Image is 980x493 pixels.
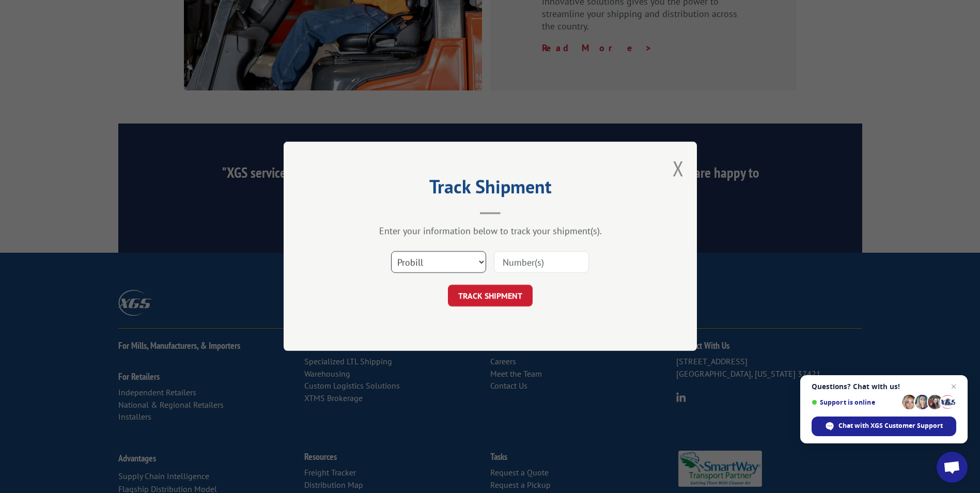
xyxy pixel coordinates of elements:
[494,252,589,273] input: Number(s)
[812,382,956,391] span: Questions? Chat with us!
[937,452,968,483] div: Open chat
[335,225,645,237] div: Enter your information below to track your shipment(s).
[673,155,684,182] button: Close modal
[448,285,533,307] button: TRACK SHIPMENT
[812,398,898,406] span: Support is online
[812,417,956,436] div: Chat with XGS Customer Support
[335,179,645,199] h2: Track Shipment
[838,421,943,430] span: Chat with XGS Customer Support
[947,380,960,393] span: Close chat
